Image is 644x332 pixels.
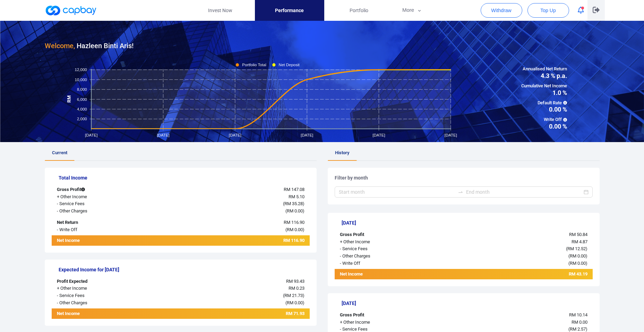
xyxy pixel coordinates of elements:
span: RM 0.23 [289,286,304,291]
div: ( ) [159,299,310,307]
span: RM 43.19 [569,271,587,277]
tspan: [DATE] [85,133,97,137]
span: to [458,189,463,195]
span: Portfolio [350,7,368,14]
div: ( ) [159,200,310,208]
span: RM 116.90 [283,238,304,243]
tspan: 8,000 [77,87,87,91]
span: History [335,150,350,155]
div: + Other Income [52,193,159,201]
span: RM 71.93 [286,311,304,316]
div: Net Income [52,310,159,319]
div: - Service Fees [52,200,159,208]
h5: Total Income [59,175,310,181]
span: RM 10.14 [569,312,587,317]
tspan: [DATE] [229,133,241,137]
span: Welcome, [45,42,75,50]
div: + Other Income [52,285,159,292]
span: Performance [275,7,304,14]
div: - Other Charges [52,208,159,215]
h5: Filter by month [335,175,593,181]
span: RM 0.00 [570,253,586,259]
span: RM 0.00 [570,261,586,266]
span: RM 35.28 [284,201,303,206]
div: Profit Expected [52,278,159,285]
tspan: 6,000 [77,97,87,101]
button: Withdraw [481,3,522,18]
h3: Hazleen Binti Aris ! [45,40,134,51]
span: RM 93.43 [286,279,304,284]
span: RM 0.00 [287,300,303,305]
h5: [DATE] [342,220,593,226]
tspan: 10,000 [75,77,87,81]
tspan: RM [66,95,71,103]
tspan: [DATE] [372,133,385,137]
div: ( ) [159,226,310,234]
tspan: [DATE] [444,133,457,137]
div: Net Return [52,219,159,226]
div: - Service Fees [52,292,159,299]
tspan: 2,000 [77,117,87,121]
span: RM 5.10 [289,194,304,199]
div: ( ) [442,245,593,253]
tspan: 4,000 [77,107,87,111]
tspan: [DATE] [157,133,169,137]
span: RM 147.08 [284,187,304,192]
span: 0.00 % [521,123,567,130]
div: ( ) [442,260,593,267]
div: Net Income [52,237,159,246]
div: ( ) [159,292,310,299]
span: RM 0.00 [572,320,587,325]
span: RM 2.57 [570,326,586,332]
span: Default Rate [521,99,567,107]
div: Gross Profit [335,231,442,238]
h5: [DATE] [342,300,593,306]
tspan: 12,000 [75,68,87,72]
span: RM 0.00 [287,208,303,213]
span: RM 0.00 [287,227,303,232]
h5: Expected Income for [DATE] [59,267,310,273]
tspan: [DATE] [301,133,313,137]
span: Annualised Net Return [521,65,567,73]
div: - Write Off [52,226,159,234]
span: RM 12.52 [567,246,586,251]
div: Net Income [335,271,442,279]
span: RM 50.84 [569,232,587,237]
div: - Other Charges [52,299,159,307]
span: 1.0 % [521,90,567,96]
span: RM 21.73 [284,293,303,298]
span: 4.3 % p.a. [521,73,567,79]
div: - Other Charges [335,253,442,260]
div: ( ) [442,253,593,260]
div: Gross Profit [52,186,159,193]
tspan: Net Deposit [278,63,300,67]
input: End month [466,188,582,196]
span: Write Off [521,116,567,123]
div: - Write Off [335,260,442,267]
div: + Other Income [335,238,442,246]
span: Top Up [540,7,556,14]
span: swap-right [458,189,463,195]
tspan: Portfolio Total [242,63,266,67]
button: Top Up [527,3,569,18]
span: Cumulative Net Income [521,82,567,90]
span: Current [52,150,67,155]
span: RM 4.87 [572,239,587,244]
div: + Other Income [335,319,442,326]
div: - Service Fees [335,245,442,253]
div: ( ) [159,208,310,215]
input: Start month [339,188,455,196]
span: 0.00 % [521,106,567,113]
div: Gross Profit [335,312,442,319]
span: RM 116.90 [284,220,304,225]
